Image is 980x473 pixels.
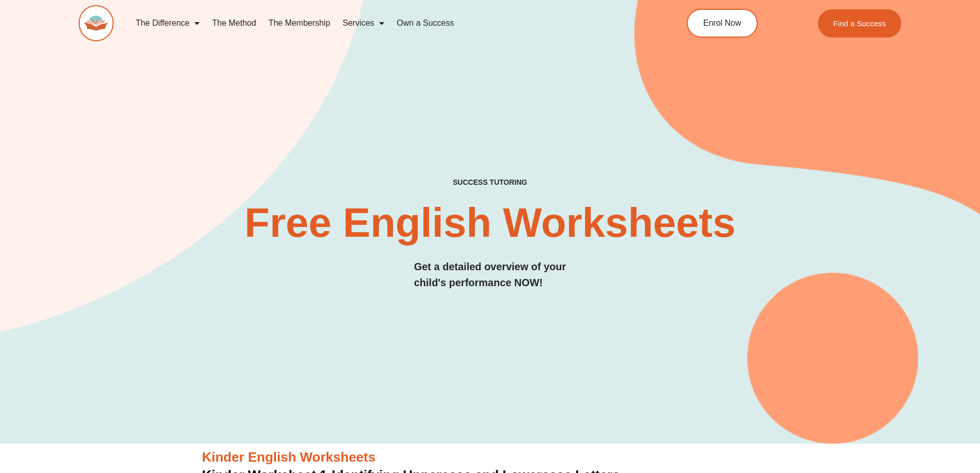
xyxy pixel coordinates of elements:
h3: Kinder English Worksheets [202,449,778,466]
a: The Difference [130,11,206,35]
a: Enrol Now [687,9,758,38]
span: Find a Success [833,20,886,27]
a: Services [336,11,390,35]
nav: Menu [130,11,640,35]
a: Own a Success [390,11,460,35]
h4: SUCCESS TUTORING​ [368,178,612,187]
a: The Method [206,11,262,35]
a: Find a Success [818,9,902,38]
a: The Membership [262,11,336,35]
span: Enrol Now [703,19,741,27]
h2: Free English Worksheets​ [219,202,762,243]
h3: Get a detailed overview of your child's performance NOW! [414,259,566,291]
